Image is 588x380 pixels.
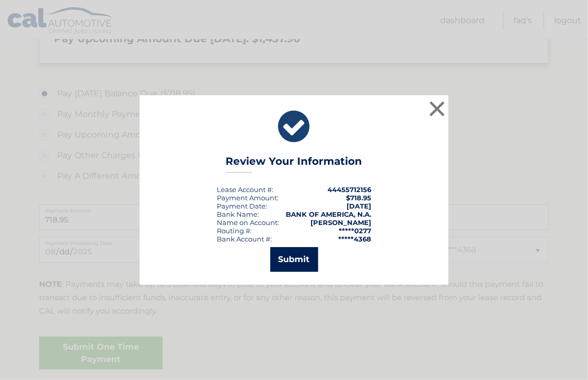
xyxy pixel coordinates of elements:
[217,210,259,218] div: Bank Name:
[327,185,371,194] strong: 44455712156
[286,210,371,218] strong: BANK OF AMERICA, N.A.
[217,202,266,210] span: Payment Date
[217,218,279,227] div: Name on Account:
[217,194,279,202] div: Payment Amount:
[270,247,318,272] button: Submit
[217,185,273,194] div: Lease Account #:
[346,194,371,202] span: $718.95
[217,235,272,243] div: Bank Account #:
[217,202,267,210] div: :
[310,218,371,227] strong: [PERSON_NAME]
[226,155,362,173] h3: Review Your Information
[217,227,252,235] div: Routing #:
[427,98,447,119] button: ×
[347,202,371,210] span: [DATE]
